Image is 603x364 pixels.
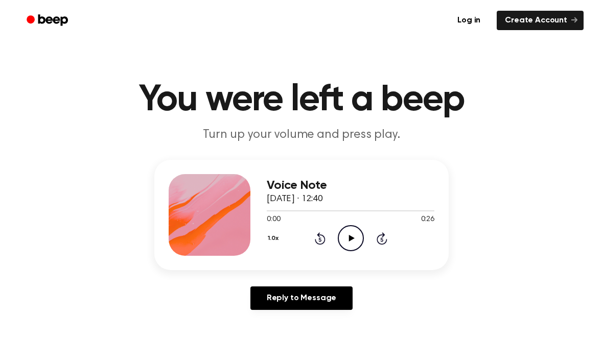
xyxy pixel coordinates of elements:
span: 0:26 [421,214,434,225]
a: Create Account [497,11,584,30]
h1: You were left a beep [40,82,563,118]
a: Beep [19,11,77,31]
h3: Voice Note [267,179,434,192]
a: Reply to Message [250,286,353,310]
a: Log in [447,9,491,32]
span: 0:00 [267,214,280,225]
span: [DATE] · 12:40 [267,195,323,204]
button: 1.0x [267,230,282,247]
p: Turn up your volume and press play. [105,127,498,143]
